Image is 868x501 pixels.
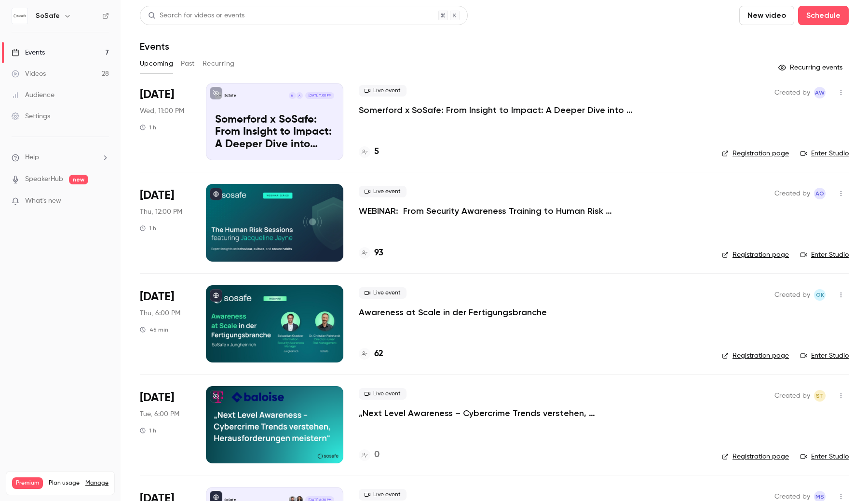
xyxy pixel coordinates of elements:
[816,289,824,301] span: OK
[814,87,826,98] span: Alexandra Wasilewski
[359,145,379,158] a: 5
[140,83,190,160] div: Sep 3 Wed, 3:00 PM (Europe/Berlin)
[359,247,383,260] a: 93
[25,174,63,184] a: SpeakerHub
[359,306,547,318] a: Awareness at Scale in der Fertigungsbranche
[140,427,156,434] div: 1 h
[140,409,179,419] span: Tue, 6:00 PM
[140,224,156,232] div: 1 h
[774,60,849,75] button: Recurring events
[140,308,180,318] span: Thu, 6:00 PM
[739,6,794,25] button: New video
[224,93,236,98] p: SoSafe
[140,56,173,71] button: Upcoming
[206,83,343,160] a: Somerford x SoSafe: From Insight to Impact: A Deeper Dive into Behavioral Science in Cybersecurit...
[359,287,407,299] span: Live event
[140,386,190,463] div: Sep 9 Tue, 10:00 AM (Europe/Berlin)
[140,41,169,52] h1: Events
[814,390,826,402] span: Stefanie Theil
[815,87,825,98] span: AW
[12,477,43,489] span: Premium
[296,92,303,99] div: A
[12,111,50,121] div: Settings
[722,250,789,260] a: Registration page
[140,184,190,261] div: Sep 4 Thu, 12:00 PM (Australia/Sydney)
[140,124,156,131] div: 1 h
[359,85,407,97] span: Live event
[774,390,810,402] span: Created by
[359,448,380,461] a: 0
[25,196,61,206] span: What's new
[359,186,407,197] span: Live event
[148,11,244,21] div: Search for videos or events
[359,104,648,116] a: Somerford x SoSafe: From Insight to Impact: A Deeper Dive into Behavioral Science in Cybersecurity
[215,114,334,151] p: Somerford x SoSafe: From Insight to Impact: A Deeper Dive into Behavioral Science in Cybersecurity
[12,69,46,79] div: Videos
[140,87,174,102] span: [DATE]
[12,153,109,163] li: help-dropdown-opener
[774,87,810,98] span: Created by
[69,175,88,184] span: new
[374,448,380,461] h4: 0
[374,145,379,158] h4: 5
[374,247,383,260] h4: 93
[359,205,648,217] a: WEBINAR: From Security Awareness Training to Human Risk Management
[800,149,849,158] a: Enter Studio
[774,289,810,301] span: Created by
[12,8,27,24] img: SoSafe
[815,188,824,199] span: AO
[36,11,60,21] h6: SoSafe
[800,351,849,361] a: Enter Studio
[774,188,810,199] span: Created by
[814,289,826,301] span: Olga Krukova
[140,207,182,217] span: Thu, 12:00 PM
[374,348,383,361] h4: 62
[798,6,849,25] button: Schedule
[140,289,174,305] span: [DATE]
[800,250,849,260] a: Enter Studio
[816,390,824,402] span: ST
[305,92,334,99] span: [DATE] 11:00 PM
[203,56,235,71] button: Recurring
[722,149,789,158] a: Registration page
[722,351,789,361] a: Registration page
[140,285,190,362] div: Sep 4 Thu, 10:00 AM (Europe/Berlin)
[140,188,174,203] span: [DATE]
[288,92,296,99] div: R
[359,348,383,361] a: 62
[25,153,39,163] span: Help
[140,390,174,405] span: [DATE]
[814,188,826,199] span: Alba Oni
[800,452,849,461] a: Enter Studio
[12,48,45,57] div: Events
[359,388,407,400] span: Live event
[85,479,108,487] a: Manage
[49,479,80,487] span: Plan usage
[140,106,184,116] span: Wed, 11:00 PM
[181,56,195,71] button: Past
[12,90,54,100] div: Audience
[140,326,168,334] div: 45 min
[722,452,789,461] a: Registration page
[359,407,648,419] a: „Next Level Awareness – Cybercrime Trends verstehen, Herausforderungen meistern“ Telekom Schweiz ...
[359,489,407,501] span: Live event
